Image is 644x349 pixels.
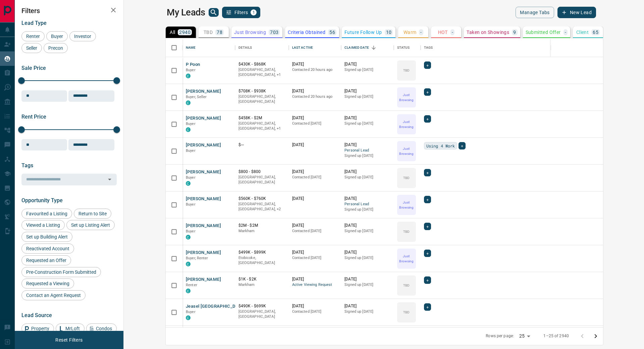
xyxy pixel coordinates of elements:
div: condos.ca [186,181,191,186]
span: Requested an Offer [24,258,69,263]
p: [DATE] [344,223,390,228]
p: $800 - $800 [238,169,285,175]
span: + [426,89,429,95]
span: + [426,304,429,310]
span: Return to Site [76,211,109,216]
p: Rows per page: [486,333,514,339]
span: Investor [72,34,94,39]
button: Manage Tabs [516,7,554,18]
div: Details [238,38,252,57]
div: Name [182,38,235,57]
span: + [426,169,429,176]
span: Favourited a Listing [24,211,70,216]
div: + [424,223,431,230]
div: Claimed Date [341,38,394,57]
p: [DATE] [292,196,338,202]
p: $708K - $938K [238,88,285,94]
span: + [461,142,463,149]
span: Contact an Agent Request [24,293,83,298]
div: + [424,250,431,257]
button: [PERSON_NAME] [186,196,221,202]
p: 1–25 of 2940 [543,333,569,339]
p: 10 [386,30,392,35]
span: Buyer [186,68,196,72]
p: Future Follow Up [344,30,382,35]
p: Client [576,30,589,35]
button: New Lead [557,7,596,18]
p: Toronto [238,121,285,131]
div: Seller [21,43,42,53]
p: TBD [403,310,410,315]
div: Property [21,323,54,334]
div: condos.ca [186,315,191,320]
p: $430K - $868K [238,61,285,67]
button: search button [209,8,219,17]
span: Lead Type [21,20,47,26]
div: condos.ca [186,262,191,266]
span: Pre-Construction Form Submitted [24,269,99,275]
span: + [426,116,429,122]
span: Opportunity Type [21,197,63,204]
div: + [459,142,466,149]
p: [DATE] [344,61,390,67]
h1: My Leads [167,7,205,18]
p: Etobicoke, [GEOGRAPHIC_DATA] [238,255,285,266]
p: 2940 [179,30,191,35]
p: Just Browsing [234,30,266,35]
p: 65 [593,30,598,35]
div: Last Active [289,38,341,57]
p: [DATE] [344,303,390,309]
p: - [565,30,566,35]
p: [DATE] [344,169,390,175]
p: [DATE] [292,303,338,309]
p: Contacted 20 hours ago [292,94,338,99]
p: Contacted [DATE] [292,175,338,180]
p: 9 [513,30,516,35]
span: 1 [251,10,256,15]
p: $490K - $699K [238,303,285,309]
div: + [424,88,431,96]
p: Warm [404,30,417,35]
p: [DATE] [292,115,338,121]
span: Personal Lead [344,148,390,154]
button: Reset Filters [51,334,87,346]
p: HOT [438,30,448,35]
span: Buyer [186,310,196,314]
p: Signed up [DATE] [344,282,390,288]
div: condos.ca [186,127,191,132]
span: + [426,62,429,69]
p: TBD [204,30,213,35]
div: Viewed a Listing [21,220,65,230]
span: MrLoft [63,326,82,331]
p: Just Browsing [398,92,415,102]
span: Buyer, Renter [186,256,208,260]
p: Signed up [DATE] [344,175,390,180]
span: Property [29,326,52,331]
p: Signed up [DATE] [344,67,390,73]
span: Lead Source [21,312,52,318]
div: Status [394,38,421,57]
p: Signed up [DATE] [344,121,390,126]
p: [DATE] [292,223,338,228]
p: [DATE] [344,88,390,94]
button: [PERSON_NAME] [186,88,221,95]
div: 25 [517,331,533,341]
div: condos.ca [186,235,191,239]
div: MrLoft [56,323,85,334]
p: Signed up [DATE] [344,309,390,314]
span: Sale Price [21,65,46,71]
span: Using 4 Work [426,142,455,149]
span: Seller [24,45,40,51]
div: Set up Listing Alert [66,220,115,230]
p: - [452,30,453,35]
p: $--- [238,142,285,148]
p: Just Browsing [398,146,415,156]
div: Return to Site [74,209,111,219]
button: Sort [369,43,378,52]
div: Status [397,38,410,57]
div: condos.ca [186,74,191,78]
button: Open [105,175,114,184]
span: Personal Lead [344,202,390,207]
p: All [170,30,175,35]
button: Jeasel [GEOGRAPHIC_DATA] [186,303,246,310]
